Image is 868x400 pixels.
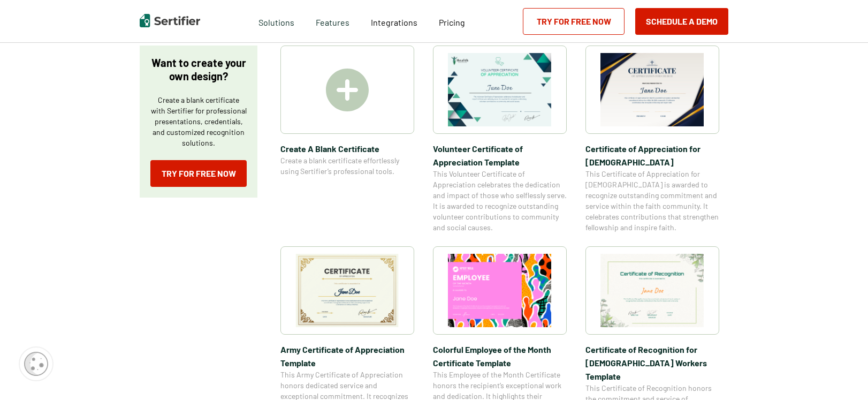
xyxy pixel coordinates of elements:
span: Colorful Employee of the Month Certificate Template [433,343,567,369]
span: This Certificate of Appreciation for [DEMOGRAPHIC_DATA] is awarded to recognize outstanding commi... [585,169,719,233]
img: Certificate of Recognition for Church Workers Template [600,254,704,327]
span: Certificate of Appreciation for [DEMOGRAPHIC_DATA]​ [585,142,719,169]
img: Sertifier | Digital Credentialing Platform [140,14,200,27]
a: Pricing [439,14,465,28]
span: Create a blank certificate effortlessly using Sertifier’s professional tools. [280,155,414,177]
img: Army Certificate of Appreciation​ Template [295,254,399,327]
img: Certificate of Appreciation for Church​ [600,53,704,126]
span: Volunteer Certificate of Appreciation Template [433,142,567,169]
span: This Volunteer Certificate of Appreciation celebrates the dedication and impact of those who self... [433,169,567,233]
a: Certificate of Appreciation for Church​Certificate of Appreciation for [DEMOGRAPHIC_DATA]​This Ce... [585,46,719,233]
span: Pricing [439,17,465,27]
span: Integrations [371,17,417,27]
a: Try for Free Now [523,8,625,35]
a: Integrations [371,14,417,28]
img: Colorful Employee of the Month Certificate Template [448,254,552,327]
span: Certificate of Recognition for [DEMOGRAPHIC_DATA] Workers Template [585,343,719,383]
a: Try for Free Now [150,160,247,187]
button: Schedule a Demo [635,8,728,35]
span: Features [316,14,349,28]
img: Create A Blank Certificate [326,69,369,111]
a: Volunteer Certificate of Appreciation TemplateVolunteer Certificate of Appreciation TemplateThis ... [433,46,567,233]
span: Solutions [258,14,294,28]
p: Want to create your own design? [150,56,247,83]
p: Create a blank certificate with Sertifier for professional presentations, credentials, and custom... [150,95,247,148]
span: Army Certificate of Appreciation​ Template [280,343,414,369]
span: Create A Blank Certificate [280,142,414,155]
img: Cookie Popup Icon [24,352,48,376]
img: Volunteer Certificate of Appreciation Template [448,53,552,126]
iframe: Chat Widget [814,349,868,400]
